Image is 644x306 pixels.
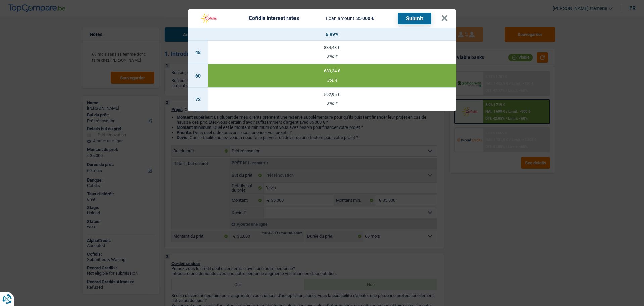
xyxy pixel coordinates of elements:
span: 35 000 € [356,16,374,21]
div: 834,48 € [208,45,456,50]
span: Loan amount: [326,16,355,21]
div: 689,34 € [208,69,456,73]
div: 592,95 € [208,92,456,97]
div: 350 € [208,55,456,59]
div: 350 € [208,78,456,83]
td: 48 [188,41,208,64]
td: 60 [188,64,208,88]
th: 6.99% [208,28,456,41]
div: Cofidis interest rates [249,16,299,21]
img: Cofidis [196,12,221,25]
button: × [441,15,448,22]
td: 72 [188,88,208,111]
button: Submit [398,13,431,24]
div: 350 € [208,102,456,106]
